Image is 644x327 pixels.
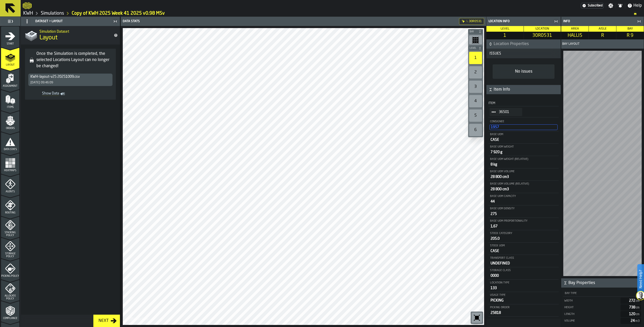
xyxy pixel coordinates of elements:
label: button-toggle-Toggle Full Menu [1,18,19,25]
div: Dataset > Layout [22,17,112,25]
span: 30R0531 [525,33,560,38]
li: menu Agents [1,174,19,195]
div: Item [488,101,559,105]
span: Routing [1,211,19,214]
div: 4 [469,95,482,107]
span: Subscribed [588,4,602,7]
div: Length [564,313,618,316]
div: Usage Type [490,294,558,297]
div: Menu Subscription [581,3,604,8]
span: Level [501,27,509,30]
header: Info [561,17,644,26]
span: cm [636,299,640,303]
span: 205.0 [491,237,500,240]
div: button-toolbar-undefined [468,80,483,94]
div: Volume [564,319,618,323]
span: 36501 [499,110,518,114]
span: 30R0531 [469,20,482,23]
a: logo-header [124,314,153,324]
span: 44 [491,200,495,203]
span: Help [633,3,642,9]
div: Location Info [487,20,552,23]
span: 1957 [491,125,499,129]
nav: Breadcrumb [23,10,642,16]
div: StatList-item-Storage Class [488,267,559,280]
div: 5 [469,109,482,122]
div: Info [562,20,635,23]
div: Data Stats [122,20,304,23]
div: [DATE] 09:46:09 [30,81,53,84]
div: RAW: 24088320 [564,318,641,324]
div: DropdownMenuValue-7d721943-ea51-475d-aac6-4126594bb0c7[DATE] 09:46:09 [28,73,113,86]
button: button- [468,46,483,51]
a: link-to-/wh/i/4fb45246-3b77-4bb5-b880-c337c3c5facb/simulations/0a78d63d-3661-43ef-986e-e1d1fbdae6e0 [72,11,165,16]
label: button-toggle-Notifications [616,3,625,8]
label: button-toggle-Close me [552,18,560,24]
div: Base UOM Density [490,207,558,210]
div: Height [564,306,618,309]
div: button-toolbar-undefined [468,94,483,108]
div: Base UOM Volume [490,170,558,173]
header: Data Stats [121,17,486,26]
div: StatList-item-Base UOM Capacity [488,193,559,205]
span: Layout [39,34,58,42]
li: menu Items [1,90,19,110]
span: Start [1,42,19,45]
span: Bay [469,30,477,33]
div: StatList-item-Bay Type [563,290,642,297]
div: StatList-item-Base UOM Volume [488,168,559,181]
li: menu Heatmaps [1,153,19,174]
span: 1 [487,33,523,38]
li: menu Data Stats [1,132,19,153]
li: menu Compliance [1,301,19,322]
div: L. [467,20,468,23]
div: StatList-item-Width [564,298,641,304]
label: button-toggle-Settings [606,3,615,8]
button: button- [561,278,644,288]
button: button- [486,49,561,58]
div: Base UOM Proportionality [490,219,558,223]
span: Bay Layout [562,42,580,46]
span: 1,67 [491,225,498,228]
span: UNDEFINED [491,262,510,265]
div: Storage Class [490,269,558,272]
div: 1 [469,52,482,64]
li: menu Assignment [1,69,19,89]
div: DropdownMenuValue-7d721943-ea51-475d-aac6-4126594bb0c7 [30,75,110,79]
li: menu Stacking Policy [1,217,19,237]
div: StatList-item-Location Type [488,280,559,292]
div: StatList-item-36501 [488,106,559,117]
div: 2 [469,66,482,79]
label: Need Help? [638,265,643,294]
span: 7 920 g [491,150,502,154]
li: menu Layout [1,48,19,68]
div: StatList-item-Base UOM Weight [488,144,559,156]
div: Base UOM Capacity [490,195,558,198]
a: link-to-/wh/i/4fb45246-3b77-4bb5-b880-c337c3c5facb/settings/billing [581,3,604,8]
span: Bay [627,27,633,30]
div: StatList-item-Stock Category [488,230,559,243]
header: Location Info [486,17,561,26]
div: StatList-item-Base UOM Volume (Relative) [488,181,559,193]
label: button-toggle-Help [625,3,644,9]
span: Layout [1,64,19,66]
span: Compliance [1,317,19,320]
span: 133 [491,286,497,290]
span: cm [636,306,640,309]
div: Transport Class [490,256,558,260]
a: toggle-dataset-table-Show Data [28,90,68,98]
div: StatList-item-Base UOM Proportionality [488,218,559,230]
span: Agents [1,190,19,193]
div: Consignee [490,120,558,123]
a: link-to-/wh/i/4fb45246-3b77-4bb5-b880-c337c3c5facb [23,11,33,16]
span: Data Stats [1,148,19,151]
span: 0000 [491,274,499,278]
li: menu Routing [1,195,19,216]
span: cm [636,313,640,316]
div: StatList-item-Base Uom [488,131,559,144]
span: Show Data [30,91,59,97]
span: 28 800 cm3 [491,175,509,179]
div: Width [564,299,618,303]
span: Location [535,27,549,30]
div: Bay Type [564,292,637,295]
